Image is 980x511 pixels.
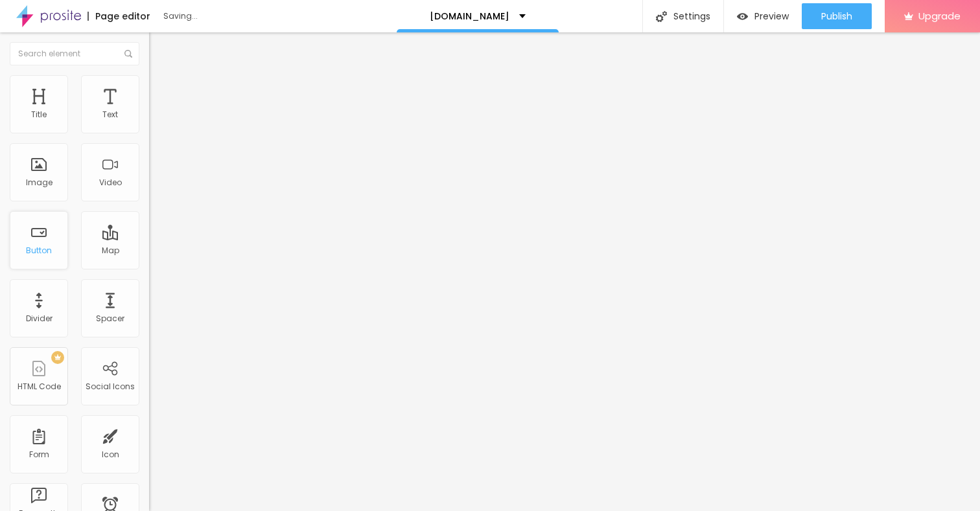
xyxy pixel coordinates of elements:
[99,178,122,187] div: Video
[821,11,852,21] span: Publish
[430,12,509,21] p: [DOMAIN_NAME]
[86,382,135,391] div: Social Icons
[26,314,52,323] div: Divider
[149,32,980,511] iframe: Editor
[31,110,47,119] div: Title
[10,42,139,65] input: Search element
[737,11,748,22] img: view-1.svg
[87,12,150,21] div: Page editor
[26,246,52,255] div: Button
[724,3,802,29] button: Preview
[26,178,52,187] div: Image
[17,382,61,391] div: HTML Code
[754,11,789,21] span: Preview
[29,450,49,459] div: Form
[102,450,119,459] div: Icon
[102,246,119,255] div: Map
[656,11,667,22] img: Icone
[102,110,118,119] div: Text
[124,50,132,58] img: Icone
[918,10,961,21] span: Upgrade
[802,3,872,29] button: Publish
[96,314,124,323] div: Spacer
[163,12,312,20] div: Saving...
